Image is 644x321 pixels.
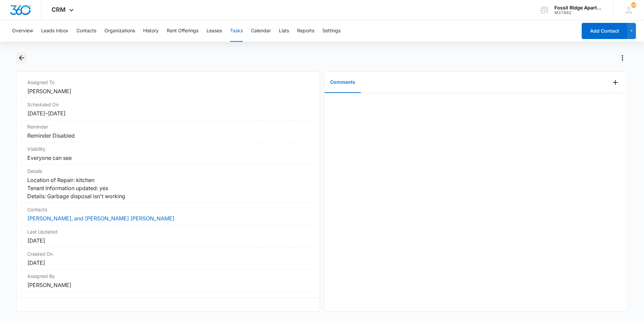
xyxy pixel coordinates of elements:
div: Scheduled On[DATE]–[DATE] [22,98,314,120]
span: 194 [631,2,636,8]
div: ReminderReminder Disabled [22,120,314,143]
div: Assigned To[PERSON_NAME] [22,76,314,98]
button: Calendar [251,20,271,42]
button: Add Comment [610,77,621,88]
dd: Location of Repair: kitchen Tenant Information updated: yes Details: Garbage disposal isn't working [27,176,309,200]
dd: [PERSON_NAME] [27,87,309,95]
button: Tasks [230,20,243,42]
button: Rent Offerings [167,20,198,42]
div: Contacts[PERSON_NAME], and [PERSON_NAME] [PERSON_NAME] [22,203,314,225]
button: Add Contact [582,23,627,39]
dd: [DATE] – [DATE] [27,109,309,117]
div: Created On[DATE] [22,248,314,270]
dd: [DATE] [27,259,309,267]
dd: Reminder Disabled [27,132,309,140]
dt: Last Updated [27,228,309,235]
button: Reports [297,20,314,42]
dd: Everyone can see [27,154,309,162]
div: account id [554,10,604,15]
button: Settings [322,20,341,42]
dt: Scheduled On [27,101,309,108]
button: Overview [12,20,33,42]
div: notifications count [631,2,636,8]
dt: Details [27,168,309,175]
a: [PERSON_NAME], and [PERSON_NAME] [PERSON_NAME] [27,215,174,222]
dd: [DATE] [27,237,309,245]
dt: Visibility [27,145,309,152]
div: VisibilityEveryone can see [22,143,314,165]
button: Leases [206,20,222,42]
button: Organizations [104,20,135,42]
button: Actions [617,52,628,63]
div: Assigned By[PERSON_NAME] [22,270,314,292]
dt: Assigned To [27,79,309,86]
dt: Assigned By [27,273,309,280]
div: Last Updated[DATE] [22,225,314,248]
button: Lists [279,20,289,42]
dt: Created On [27,250,309,257]
dd: [PERSON_NAME] [27,281,309,289]
div: account name [554,5,604,10]
button: Contacts [76,20,96,42]
button: Back [16,52,27,63]
dt: Contacts [27,206,309,213]
span: CRM [52,6,66,13]
button: Comments [325,72,361,93]
div: DetailsLocation of Repair: kitchen Tenant Information updated: yes Details: Garbage disposal isn'... [22,165,314,203]
button: History [143,20,159,42]
dt: Reminder [27,123,309,130]
button: Leads Inbox [41,20,68,42]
